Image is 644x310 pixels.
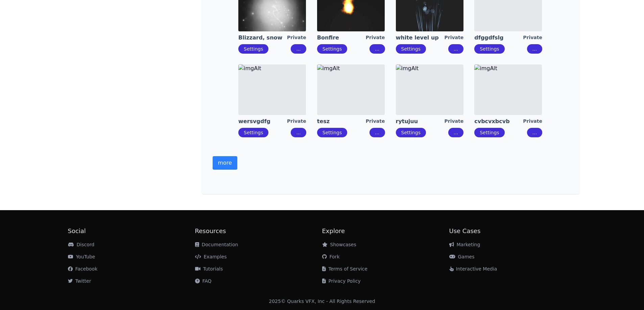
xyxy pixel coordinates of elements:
[474,118,523,125] a: cvbcvxbcvb
[317,128,347,137] button: Settings
[401,130,421,135] a: Settings
[238,128,268,137] button: Settings
[527,128,542,137] button: ...
[195,242,238,247] a: Documentation
[474,64,542,115] img: imgAlt
[68,226,195,236] h2: Social
[244,46,263,52] a: Settings
[527,44,542,54] button: ...
[449,266,497,272] a: Interactive Media
[322,266,367,272] a: Terms of Service
[523,34,542,41] div: Private
[323,46,342,52] a: Settings
[448,44,463,54] button: ...
[238,118,287,125] a: wersvgdfg
[68,242,95,247] a: Discord
[401,46,421,52] a: Settings
[523,118,542,125] div: Private
[213,156,237,170] button: more
[396,118,445,125] a: rytujuu
[396,34,445,41] a: white level up
[396,128,426,137] button: Settings
[195,266,223,272] a: Tutorials
[269,298,375,305] div: 2025 © Quarks VFX, Inc - All Rights Reserved
[369,128,385,137] button: ...
[366,118,385,125] div: Private
[317,34,366,41] a: Bonfire
[317,64,385,115] img: imgAlt
[238,34,287,41] a: Blizzard, snow
[291,44,306,54] button: ...
[474,34,523,41] a: dfggdfslg
[396,44,426,54] button: Settings
[323,130,342,135] a: Settings
[287,118,306,125] div: Private
[322,226,449,236] h2: Explore
[195,254,227,259] a: Examples
[445,118,464,125] div: Private
[68,278,91,284] a: Twitter
[68,266,98,272] a: Facebook
[244,130,263,135] a: Settings
[68,254,95,259] a: YouTube
[287,34,306,41] div: Private
[396,64,463,115] img: imgAlt
[480,46,499,52] a: Settings
[369,44,385,54] button: ...
[449,254,475,259] a: Games
[449,226,576,236] h2: Use Cases
[291,128,306,137] button: ...
[480,130,499,135] a: Settings
[195,278,212,284] a: FAQ
[448,128,463,137] button: ...
[317,118,366,125] a: tesz
[322,278,361,284] a: Privacy Policy
[474,44,504,54] button: Settings
[445,34,464,41] div: Private
[195,226,322,236] h2: Resources
[322,254,340,259] a: Fork
[449,242,480,247] a: Marketing
[317,44,347,54] button: Settings
[366,34,385,41] div: Private
[474,128,504,137] button: Settings
[238,64,306,115] img: imgAlt
[322,242,356,247] a: Showcases
[238,44,268,54] button: Settings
